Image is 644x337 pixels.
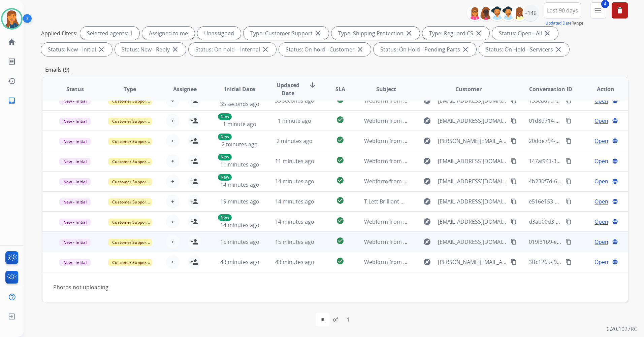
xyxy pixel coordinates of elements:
[275,157,314,165] span: 11 minutes ago
[331,27,420,40] div: Type: Shipping Protection
[171,117,174,125] span: +
[374,43,476,56] div: Status: On Hold - Pending Parts
[364,238,517,246] span: Webform from [EMAIL_ADDRESS][DOMAIN_NAME] on [DATE]
[59,138,91,145] span: New - Initial
[529,85,572,93] span: Conversation ID
[455,85,482,93] span: Customer
[197,27,241,40] div: Unassigned
[115,43,186,56] div: Status: New - Reply
[190,238,198,246] mat-icon: person_add
[423,197,431,205] mat-icon: explore
[59,259,91,266] span: New - Initial
[166,154,180,168] button: +
[171,258,174,266] span: +
[594,177,608,185] span: Open
[529,198,633,205] span: e516e153-2132-4b78-95bf-ec458b9b6a3b
[438,197,507,205] span: [EMAIL_ADDRESS][DOMAIN_NAME]
[438,157,507,165] span: [EMAIL_ADDRESS][DOMAIN_NAME]
[423,137,431,145] mat-icon: explore
[511,198,517,204] mat-icon: content_copy
[422,27,489,40] div: Type: Reguard CS
[275,238,314,246] span: 15 minutes ago
[554,45,562,53] mat-icon: close
[2,9,21,28] img: avatar
[511,138,517,144] mat-icon: content_copy
[594,6,602,14] mat-icon: menu
[336,136,344,144] mat-icon: check_circle
[190,258,198,266] mat-icon: person_add
[612,259,618,265] mat-icon: language
[278,117,311,124] span: 1 minute ago
[612,219,618,225] mat-icon: language
[166,175,180,188] button: +
[438,238,507,246] span: [EMAIL_ADDRESS][DOMAIN_NAME]
[511,239,517,245] mat-icon: content_copy
[336,217,344,225] mat-icon: check_circle
[223,120,256,128] span: 1 minute ago
[108,158,152,165] span: Customer Support
[171,45,179,53] mat-icon: close
[261,45,269,53] mat-icon: close
[438,137,507,145] span: [PERSON_NAME][EMAIL_ADDRESS][DOMAIN_NAME]
[220,181,259,188] span: 14 minutes ago
[218,113,232,120] p: New
[475,29,483,37] mat-icon: close
[108,219,152,226] span: Customer Support
[376,85,396,93] span: Subject
[59,178,91,185] span: New - Initial
[336,116,344,124] mat-icon: check_circle
[218,154,232,160] p: New
[166,235,180,249] button: +
[335,85,345,93] span: SLA
[594,117,608,125] span: Open
[166,195,180,208] button: +
[545,21,572,26] button: Updated Date
[364,218,517,225] span: Webform from [EMAIL_ADDRESS][DOMAIN_NAME] on [DATE]
[220,258,259,266] span: 43 minutes ago
[190,157,198,165] mat-icon: person_add
[279,43,371,56] div: Status: On-hold - Customer
[594,218,608,226] span: Open
[612,138,618,144] mat-icon: language
[364,198,449,205] span: T.Lett Brilliant Earth Claim Inquiry
[423,218,431,226] mat-icon: explore
[566,178,572,184] mat-icon: content_copy
[190,218,198,226] mat-icon: person_add
[479,43,569,56] div: Status: On Hold - Servicers
[364,178,517,185] span: Webform from [EMAIL_ADDRESS][DOMAIN_NAME] on [DATE]
[108,178,152,185] span: Customer Support
[544,2,581,18] button: Last 90 days
[405,29,413,37] mat-icon: close
[108,118,152,125] span: Customer Support
[492,27,558,40] div: Status: Open - All
[438,218,507,226] span: [EMAIL_ADDRESS][DOMAIN_NAME]
[566,259,572,265] mat-icon: content_copy
[607,325,637,333] p: 0.20.1027RC
[42,66,72,74] p: Emails (9)
[171,238,174,246] span: +
[166,114,180,127] button: +
[273,81,303,97] span: Updated Date
[66,85,84,93] span: Status
[218,214,232,221] p: New
[594,258,608,266] span: Open
[590,2,606,18] button: 4
[108,98,152,105] span: Customer Support
[80,27,139,40] div: Selected agents: 1
[166,215,180,228] button: +
[545,20,583,26] span: Range
[190,177,198,185] mat-icon: person_add
[566,138,572,144] mat-icon: content_copy
[8,77,16,85] mat-icon: history
[59,118,91,125] span: New - Initial
[166,255,180,269] button: +
[97,45,105,53] mat-icon: close
[171,218,174,226] span: +
[529,117,634,124] span: 01d8d714-736e-40bc-bd96-ed8747301a09
[142,27,195,40] div: Assigned to me
[461,45,470,53] mat-icon: close
[612,118,618,124] mat-icon: language
[8,97,16,105] mat-icon: inbox
[543,29,551,37] mat-icon: close
[438,258,507,266] span: [PERSON_NAME][EMAIL_ADDRESS][PERSON_NAME][DOMAIN_NAME]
